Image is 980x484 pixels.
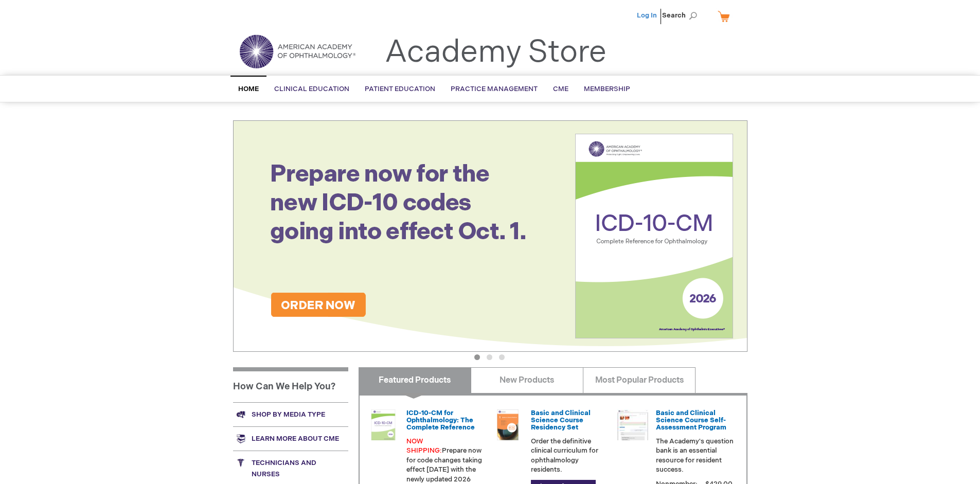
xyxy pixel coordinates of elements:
[531,409,591,432] a: Basic and Clinical Science Course Residency Set
[656,409,726,432] a: Basic and Clinical Science Course Self-Assessment Program
[474,354,480,360] button: 1 of 3
[583,367,696,393] a: Most Popular Products
[238,85,259,93] span: Home
[274,85,349,93] span: Clinical Education
[617,409,648,440] img: bcscself_20.jpg
[406,409,475,432] a: ICD-10-CM for Ophthalmology: The Complete Reference
[531,437,609,475] p: Order the definitive clinical curriculum for ophthalmology residents.
[553,85,568,93] span: CME
[499,354,505,360] button: 3 of 3
[492,409,523,440] img: 02850963u_47.png
[656,437,734,475] p: The Academy's question bank is an essential resource for resident success.
[233,367,348,402] h1: How Can We Help You?
[368,409,399,440] img: 0120008u_42.png
[365,85,435,93] span: Patient Education
[359,367,471,393] a: Featured Products
[451,85,538,93] span: Practice Management
[233,426,348,451] a: Learn more about CME
[487,354,492,360] button: 2 of 3
[471,367,583,393] a: New Products
[385,34,607,71] a: Academy Store
[406,437,442,455] font: NOW SHIPPING:
[662,5,701,26] span: Search
[584,85,630,93] span: Membership
[637,11,657,20] a: Log In
[233,402,348,426] a: Shop by media type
